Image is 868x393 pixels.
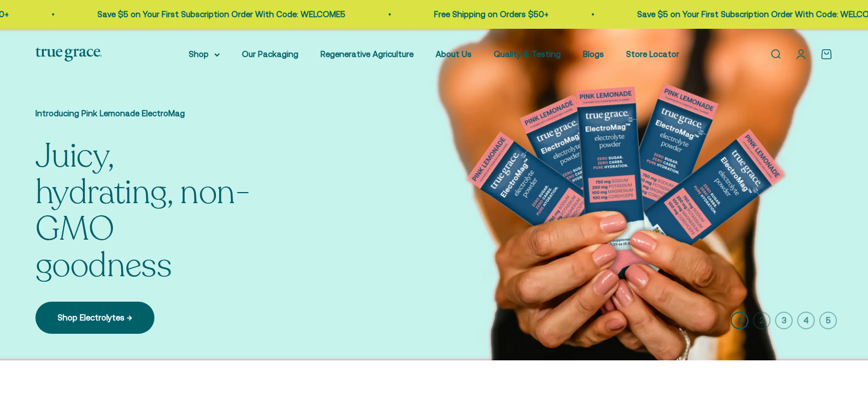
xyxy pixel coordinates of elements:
[189,48,220,61] summary: Shop
[583,49,604,59] a: Blogs
[775,312,793,329] button: 3
[731,312,748,329] button: 1
[35,133,250,288] split-lines: Juicy, hydrating, non-GMO goodness
[35,302,154,334] a: Shop Electrolytes →
[35,107,257,120] p: Introducing Pink Lemonade ElectroMag
[753,312,771,329] button: 2
[626,49,679,59] a: Store Locator
[797,312,815,329] button: 4
[436,49,472,59] a: About Us
[432,9,546,19] a: Free Shipping on Orders $50+
[242,49,298,59] a: Our Packaging
[321,49,414,59] a: Regenerative Agriculture
[95,8,343,21] p: Save $5 on Your First Subscription Order With Code: WELCOME5
[494,49,561,59] a: Quality & Testing
[819,312,837,329] button: 5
